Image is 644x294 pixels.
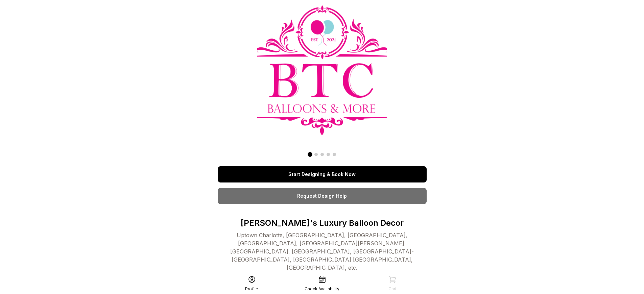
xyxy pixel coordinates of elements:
[218,188,427,204] a: Request Design Help
[218,166,427,182] a: Start Designing & Book Now
[388,286,397,292] div: Cart
[218,218,427,228] p: [PERSON_NAME]'s Luxury Balloon Decor
[245,286,258,292] div: Profile
[305,286,339,292] div: Check Availability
